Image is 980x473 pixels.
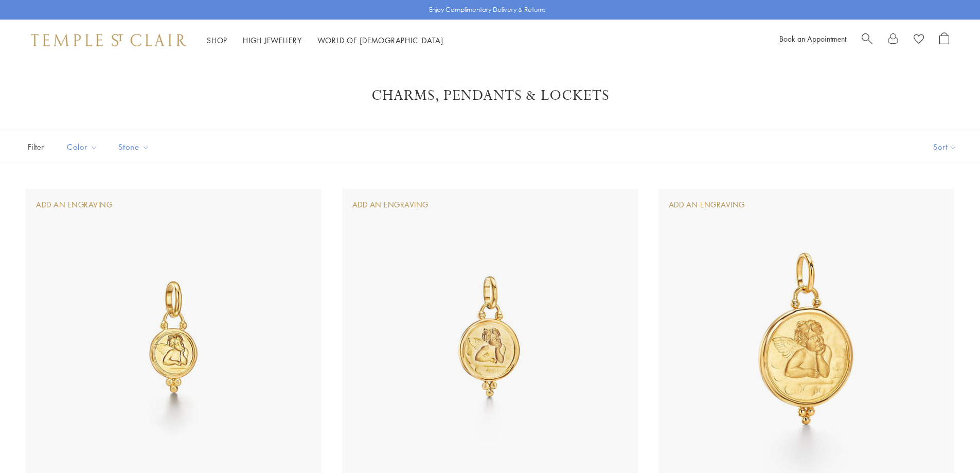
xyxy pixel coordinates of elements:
[113,141,157,153] span: Stone
[929,425,970,463] iframe: Gorgias live chat messenger
[352,199,429,211] div: Add An Engraving
[31,34,186,46] img: Temple St. Clair
[243,35,302,45] a: High JewelleryHigh Jewellery
[669,199,745,211] div: Add An Engraving
[62,141,105,153] span: Color
[41,86,939,105] h1: Charms, Pendants & Lockets
[429,5,546,15] p: Enjoy Complimentary Delivery & Returns
[59,135,105,159] button: Color
[910,131,980,163] button: Show sort by
[207,35,227,45] a: ShopShop
[914,32,924,48] a: View Wishlist
[939,32,949,48] a: Open Shopping Bag
[317,35,443,45] a: World of [DEMOGRAPHIC_DATA]World of [DEMOGRAPHIC_DATA]
[111,135,157,159] button: Stone
[207,34,443,47] nav: Main navigation
[862,32,872,48] a: Search
[779,33,846,44] a: Book an Appointment
[36,199,112,211] div: Add An Engraving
